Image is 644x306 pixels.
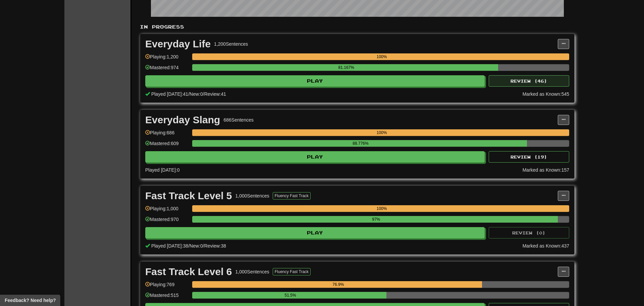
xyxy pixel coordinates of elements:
[235,268,269,275] div: 1,000 Sentences
[194,129,569,136] div: 100%
[203,91,204,97] span: /
[188,91,190,97] span: /
[145,53,189,64] div: Playing: 1,200
[194,53,569,60] div: 100%
[145,191,232,201] div: Fast Track Level 5
[145,267,232,277] div: Fast Track Level 6
[145,64,189,75] div: Mastered: 974
[188,243,190,249] span: /
[190,91,203,97] span: New: 0
[151,91,188,97] span: Played [DATE]: 41
[145,216,189,227] div: Mastered: 970
[145,75,485,87] button: Play
[145,205,189,216] div: Playing: 1,000
[523,167,569,173] div: Marked as Known: 157
[194,216,558,223] div: 97%
[145,39,211,49] div: Everyday Life
[194,64,498,71] div: 81.167%
[194,292,386,299] div: 51.5%
[204,243,226,249] span: Review: 38
[145,167,179,173] span: Played [DATE]: 0
[151,243,188,249] span: Played [DATE]: 38
[190,243,203,249] span: New: 0
[489,75,569,87] button: Review (46)
[145,151,485,163] button: Play
[194,205,569,212] div: 100%
[203,243,204,249] span: /
[489,227,569,238] button: Review (0)
[145,115,220,125] div: Everyday Slang
[145,227,485,238] button: Play
[145,140,189,151] div: Mastered: 609
[145,281,189,292] div: Playing: 769
[204,91,226,97] span: Review: 41
[5,297,56,304] span: Open feedback widget
[489,151,569,163] button: Review (19)
[273,192,311,200] button: Fluency Fast Track
[223,117,254,123] div: 686 Sentences
[235,192,269,199] div: 1,000 Sentences
[523,243,569,249] div: Marked as Known: 437
[145,292,189,303] div: Mastered: 515
[523,91,569,97] div: Marked as Known: 545
[194,281,482,288] div: 76.9%
[145,129,189,140] div: Playing: 686
[140,24,575,30] p: In Progress
[214,41,248,47] div: 1,200 Sentences
[194,140,527,147] div: 88.776%
[273,268,311,275] button: Fluency Fast Track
